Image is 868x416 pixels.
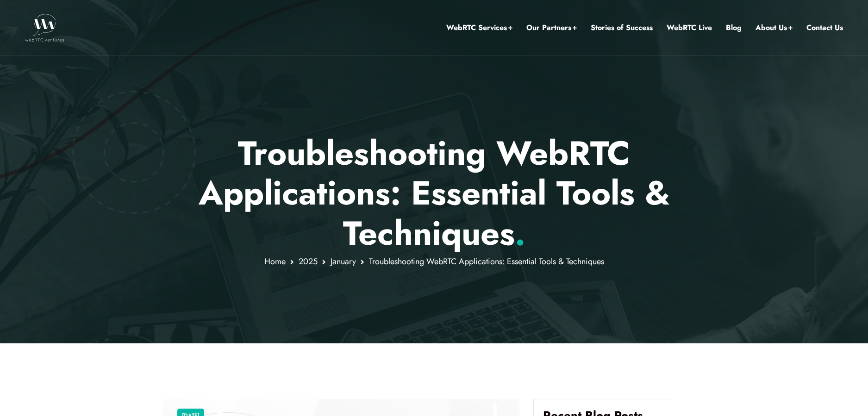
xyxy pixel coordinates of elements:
span: Troubleshooting WebRTC Applications: Essential Tools & Techniques [369,255,604,267]
span: . [515,209,525,257]
a: Stories of Success [591,22,653,34]
a: About Us [756,22,793,34]
img: WebRTC.ventures [25,14,64,42]
a: January [331,255,356,267]
a: Our Partners [526,22,577,34]
a: Blog [726,22,742,34]
p: Troubleshooting WebRTC Applications: Essential Tools & Techniques [163,133,705,253]
a: WebRTC Live [667,22,712,34]
a: WebRTC Services [446,22,512,34]
a: 2025 [299,255,318,267]
a: Home [264,255,286,267]
a: Contact Us [806,22,843,34]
